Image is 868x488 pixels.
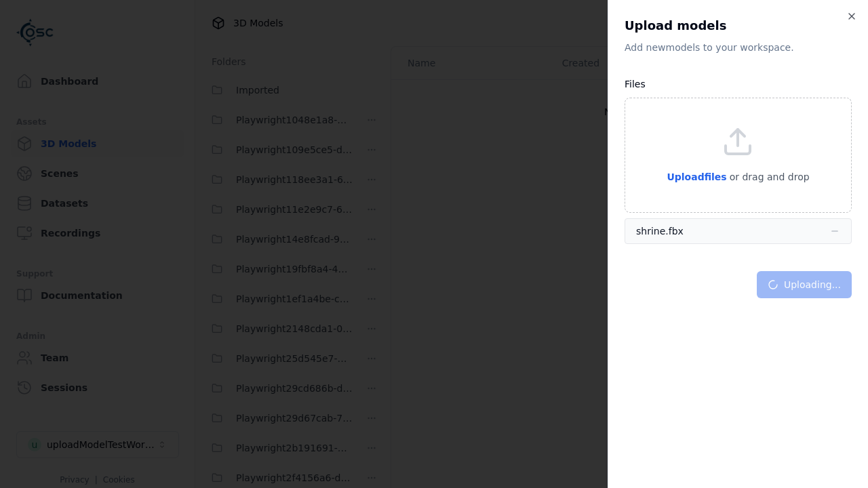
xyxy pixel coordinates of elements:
label: Files [625,79,646,89]
h2: Upload models [625,16,852,35]
span: Upload files [667,171,726,182]
p: or drag and drop [727,169,810,185]
p: Add new model s to your workspace. [625,41,852,54]
div: shrine.fbx [636,224,684,238]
